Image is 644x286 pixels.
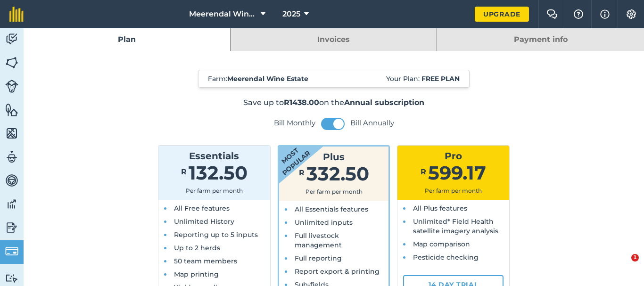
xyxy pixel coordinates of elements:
label: Bill Monthly [274,118,315,128]
img: svg+xml;base64,PD94bWwgdmVyc2lvbj0iMS4wIiBlbmNvZGluZz0idXRmLTgiPz4KPCEtLSBHZW5lcmF0b3I6IEFkb2JlIE... [5,150,18,164]
span: Your Plan: [386,74,460,83]
strong: Free plan [421,74,460,83]
iframe: Intercom live chat [612,254,635,277]
strong: R1438.00 [284,98,319,107]
span: 50 team members [174,257,237,265]
span: All Plus features [413,204,467,212]
img: svg+xml;base64,PD94bWwgdmVyc2lvbj0iMS4wIiBlbmNvZGluZz0idXRmLTgiPz4KPCEtLSBHZW5lcmF0b3I6IEFkb2JlIE... [5,80,18,93]
span: Per farm per month [305,188,363,195]
img: svg+xml;base64,PHN2ZyB4bWxucz0iaHR0cDovL3d3dy53My5vcmcvMjAwMC9zdmciIHdpZHRoPSI1NiIgaGVpZ2h0PSI2MC... [5,103,18,117]
img: A question mark icon [573,9,584,19]
span: 2025 [282,8,300,20]
span: R [421,167,426,176]
span: Report export & printing [295,267,380,276]
a: Payment info [437,28,644,51]
span: All Free features [174,204,230,212]
label: Bill Annually [350,118,394,128]
strong: Meerendal Wine Estate [227,74,308,83]
span: Plus [323,151,345,163]
span: Map printing [174,270,219,278]
span: Unlimited* Field Health satellite imagery analysis [413,217,498,235]
span: Pro [445,150,462,162]
img: Two speech bubbles overlapping with the left bubble in the forefront [546,9,558,19]
span: Pesticide checking [413,253,479,261]
img: fieldmargin Logo [9,7,24,22]
span: 599.17 [428,161,486,184]
img: svg+xml;base64,PD94bWwgdmVyc2lvbj0iMS4wIiBlbmNvZGluZz0idXRmLTgiPz4KPCEtLSBHZW5lcmF0b3I6IEFkb2JlIE... [5,274,18,283]
a: Plan [24,28,230,51]
span: Per farm per month [425,187,482,194]
img: svg+xml;base64,PD94bWwgdmVyc2lvbj0iMS4wIiBlbmNvZGluZz0idXRmLTgiPz4KPCEtLSBHZW5lcmF0b3I6IEFkb2JlIE... [5,197,18,211]
span: Map comparison [413,240,470,248]
img: svg+xml;base64,PD94bWwgdmVyc2lvbj0iMS4wIiBlbmNvZGluZz0idXRmLTgiPz4KPCEtLSBHZW5lcmF0b3I6IEFkb2JlIE... [5,173,18,188]
span: R [181,167,187,176]
a: Upgrade [475,7,529,22]
strong: Annual subscription [344,98,424,107]
span: Unlimited History [174,217,234,226]
span: Full reporting [295,254,342,262]
span: Reporting up to 5 inputs [174,230,258,239]
img: svg+xml;base64,PD94bWwgdmVyc2lvbj0iMS4wIiBlbmNvZGluZz0idXRmLTgiPz4KPCEtLSBHZW5lcmF0b3I6IEFkb2JlIE... [5,245,18,258]
img: svg+xml;base64,PHN2ZyB4bWxucz0iaHR0cDovL3d3dy53My5vcmcvMjAwMC9zdmciIHdpZHRoPSI1NiIgaGVpZ2h0PSI2MC... [5,126,18,140]
span: Meerendal Wine Estate [189,8,257,20]
span: Unlimited inputs [295,218,353,227]
span: 332.50 [306,162,369,185]
span: All Essentials features [295,205,368,213]
img: svg+xml;base64,PD94bWwgdmVyc2lvbj0iMS4wIiBlbmNvZGluZz0idXRmLTgiPz4KPCEtLSBHZW5lcmF0b3I6IEFkb2JlIE... [5,32,18,46]
span: 1 [631,254,639,261]
strong: Most popular [251,119,328,191]
span: R [299,168,305,177]
span: Farm : [208,74,308,83]
p: Save up to on the [94,97,574,108]
span: Full livestock management [295,231,342,249]
span: Up to 2 herds [174,244,220,252]
img: A cog icon [626,9,637,19]
img: svg+xml;base64,PHN2ZyB4bWxucz0iaHR0cDovL3d3dy53My5vcmcvMjAwMC9zdmciIHdpZHRoPSI1NiIgaGVpZ2h0PSI2MC... [5,56,18,70]
span: 132.50 [189,161,248,184]
span: Per farm per month [186,187,243,194]
img: svg+xml;base64,PD94bWwgdmVyc2lvbj0iMS4wIiBlbmNvZGluZz0idXRmLTgiPz4KPCEtLSBHZW5lcmF0b3I6IEFkb2JlIE... [5,221,18,235]
span: Essentials [189,150,239,162]
a: Invoices [231,28,437,51]
img: svg+xml;base64,PHN2ZyB4bWxucz0iaHR0cDovL3d3dy53My5vcmcvMjAwMC9zdmciIHdpZHRoPSIxNyIgaGVpZ2h0PSIxNy... [600,8,610,20]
